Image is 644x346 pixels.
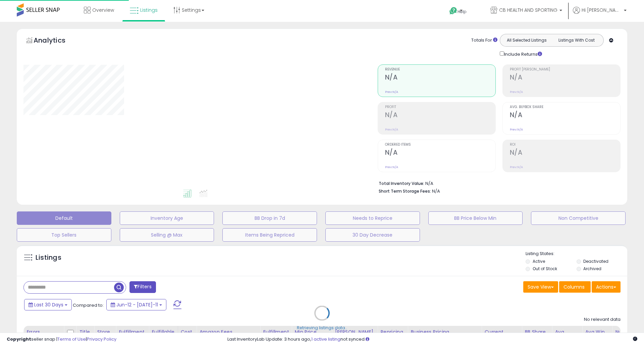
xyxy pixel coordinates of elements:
[499,7,557,13] span: CB HEALTH AND SPORTING
[385,68,495,71] span: Revenue
[385,111,495,120] h2: N/A
[297,325,347,331] div: Retrieving listings data..
[444,2,480,22] a: Help
[551,36,601,45] button: Listings With Cost
[385,143,495,147] span: Ordered Items
[502,36,552,45] button: All Selected Listings
[510,149,620,158] h2: N/A
[120,228,214,242] button: Selling @ Max
[510,111,620,120] h2: N/A
[379,188,431,194] b: Short Term Storage Fees:
[510,143,620,147] span: ROI
[7,336,116,343] div: seller snap | |
[573,7,627,22] a: Hi [PERSON_NAME]
[510,165,523,169] small: Prev: N/A
[7,336,31,342] strong: Copyright
[458,9,467,14] span: Help
[120,211,214,225] button: Inventory Age
[379,181,424,186] b: Total Inventory Value:
[531,211,626,225] button: Non Competitive
[582,7,622,13] span: Hi [PERSON_NAME]
[510,105,620,109] span: Avg. Buybox Share
[385,90,398,94] small: Prev: N/A
[495,50,550,58] div: Include Returns
[325,228,420,242] button: 30 Day Decrease
[428,211,523,225] button: BB Price Below Min
[140,7,158,13] span: Listings
[34,36,78,47] h5: Analytics
[510,128,523,132] small: Prev: N/A
[510,90,523,94] small: Prev: N/A
[17,228,111,242] button: Top Sellers
[385,73,495,83] h2: N/A
[379,179,615,187] li: N/A
[222,228,317,242] button: Items Being Repriced
[385,105,495,109] span: Profit
[449,7,458,15] i: Get Help
[325,211,420,225] button: Needs to Reprice
[385,165,398,169] small: Prev: N/A
[92,7,114,13] span: Overview
[17,211,111,225] button: Default
[222,211,317,225] button: BB Drop in 7d
[385,128,398,132] small: Prev: N/A
[471,37,497,44] div: Totals For
[385,149,495,158] h2: N/A
[510,73,620,83] h2: N/A
[510,68,620,71] span: Profit [PERSON_NAME]
[432,188,440,194] span: N/A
